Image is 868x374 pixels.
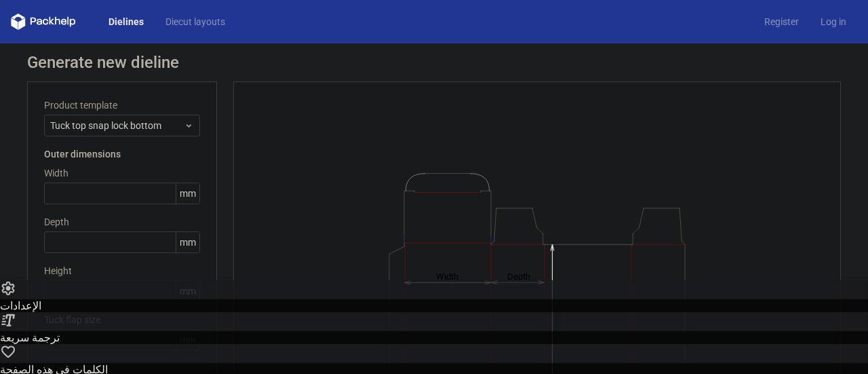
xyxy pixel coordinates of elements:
[44,147,200,161] h3: Outer dimensions
[98,15,155,29] a: Dielines
[44,215,200,229] label: Depth
[155,15,236,29] a: Diecut layouts
[44,264,200,278] label: Height
[27,54,841,71] h1: Generate new dieline
[176,183,199,204] span: mm
[44,166,200,180] label: Width
[44,98,200,112] label: Product template
[753,15,810,29] a: Register
[810,15,857,29] a: Log in
[436,271,458,281] tspan: Width
[176,232,199,253] span: mm
[507,271,530,281] tspan: Depth
[50,119,184,132] span: Tuck top snap lock bottom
